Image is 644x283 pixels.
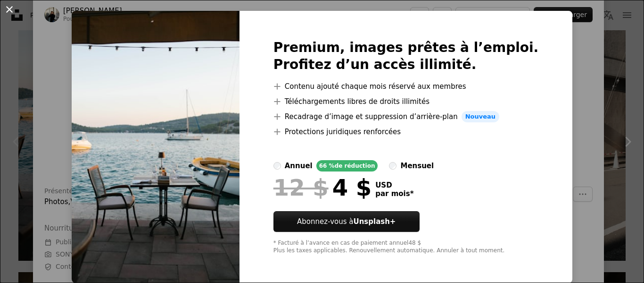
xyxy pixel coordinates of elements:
[353,217,396,226] strong: Unsplash+
[273,240,539,255] div: * Facturé à l’avance en cas de paiement annuel 48 $ Plus les taxes applicables. Renouvellement au...
[273,126,539,137] li: Protections juridiques renforcées
[273,162,281,170] input: annuel66 %de réduction
[400,160,434,172] div: mensuel
[273,111,539,122] li: Recadrage d’image et suppression d’arrière-plan
[273,96,539,107] li: Téléchargements libres de droits illimités
[285,160,313,172] div: annuel
[462,111,499,122] span: Nouveau
[375,189,413,198] span: par mois *
[273,211,420,232] button: Abonnez-vous àUnsplash+
[273,39,539,73] h2: Premium, images prêtes à l’emploi. Profitez d’un accès illimité.
[389,162,396,170] input: mensuel
[72,11,239,283] img: premium_photo-1756175546675-f55b02bfa6e2
[273,175,372,200] div: 4 $
[375,181,413,189] span: USD
[273,175,329,200] span: 12 $
[273,81,539,92] li: Contenu ajouté chaque mois réservé aux membres
[316,160,378,172] div: 66 % de réduction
